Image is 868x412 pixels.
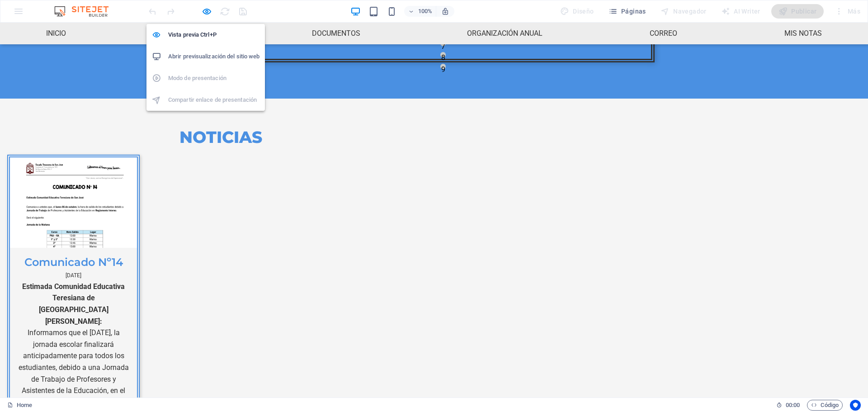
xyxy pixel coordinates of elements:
img: Editor Logo [52,6,120,17]
h6: Abrir previsualización del sitio web [168,51,259,62]
h6: 100% [418,6,432,17]
div: Diseño (Ctrl+Alt+Y) [557,4,598,19]
span: Código [811,400,839,411]
button: Usercentrics [850,400,861,411]
button: 8 [440,29,446,35]
button: Código [807,400,843,411]
h6: Tiempo de la sesión [776,400,800,411]
span: : [792,402,793,408]
button: Páginas [605,4,650,19]
span: 00 00 [786,400,800,411]
h6: Vista previa Ctrl+P [168,29,259,40]
a: Haz clic para cancelar la selección y doble clic para abrir páginas [7,400,32,411]
button: 7 [440,18,446,24]
button: 9 [440,41,446,47]
i: Al redimensionar, ajustar el nivel de zoom automáticamente para ajustarse al dispositivo elegido. [441,7,449,15]
button: 100% [404,6,436,17]
span: Páginas [609,7,646,16]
